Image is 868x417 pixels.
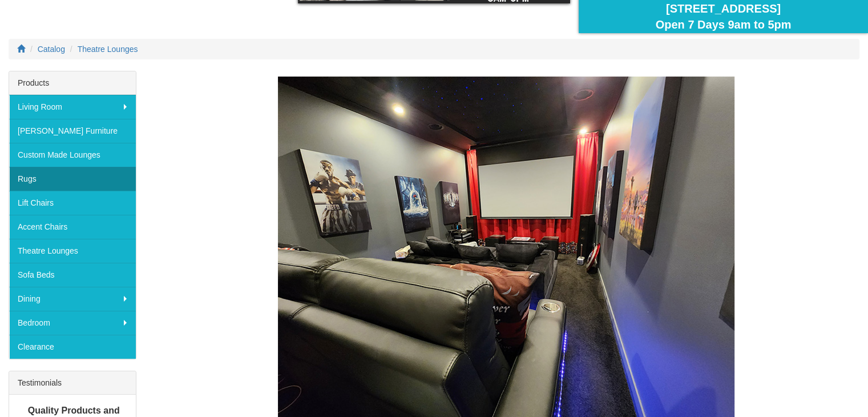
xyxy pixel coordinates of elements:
a: Theatre Lounges [9,239,136,263]
a: Living Room [9,95,136,119]
a: [PERSON_NAME] Furniture [9,119,136,143]
div: Testimonials [9,371,136,395]
a: Bedroom [9,311,136,335]
a: Theatre Lounges [78,45,138,54]
a: Clearance [9,335,136,359]
div: Products [9,71,136,95]
a: Catalog [38,45,65,54]
a: Sofa Beds [9,263,136,287]
a: Custom Made Lounges [9,143,136,167]
a: Accent Chairs [9,215,136,239]
a: Lift Chairs [9,191,136,215]
a: Dining [9,287,136,311]
a: Rugs [9,167,136,191]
